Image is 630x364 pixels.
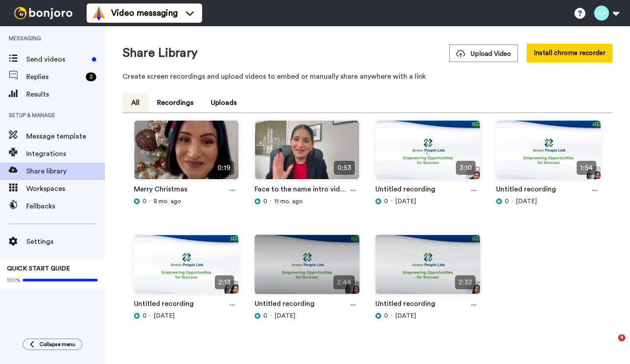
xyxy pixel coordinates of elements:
[134,121,238,187] img: bae7a16e-2eae-48f8-96b0-a5bcf0928eb9_thumbnail_source_1735054143.jpg
[214,161,234,175] span: 0:19
[134,235,238,301] img: a540ecc1-a6ac-4648-af2f-f2c530be4dcc_thumbnail_source_1721927334.jpg
[92,6,106,20] img: vm-color.svg
[143,197,147,206] span: 0
[334,161,355,175] span: 0:53
[376,121,480,187] img: e7f8ffa4-4c7f-474c-9b96-afcab92cea9f_thumbnail_source_1721926886.jpg
[375,298,435,312] a: Untitled recording
[496,184,556,197] a: Untitled recording
[26,89,105,100] span: Results
[26,184,105,194] span: Workspaces
[122,71,612,82] p: Create screen recordings and upload videos to embed or manually share anywhere with a link
[26,201,105,211] span: Fallbacks
[255,197,360,206] div: 11 mo. ago
[600,334,621,355] iframe: Intercom live chat
[143,312,147,320] span: 0
[496,197,601,206] div: [DATE]
[449,45,518,62] button: Upload Video
[26,166,105,177] span: Share library
[618,334,625,341] span: 9
[456,49,511,59] span: Upload Video
[215,275,234,289] span: 2:13
[384,312,388,320] span: 0
[26,149,105,159] span: Integrations
[456,161,476,175] span: 3:10
[255,312,360,320] div: [DATE]
[26,131,105,142] span: Message template
[134,197,239,206] div: 8 mo. ago
[263,197,267,206] span: 0
[122,93,148,112] button: All
[376,235,480,301] img: a30522b1-ea18-4288-9bf8-2f397bd3d214_thumbnail_source_1721927362.jpg
[255,121,359,187] img: 56ce8c5a-3f59-4450-aa98-913568f70812_thumbnail_source_1726170089.jpg
[375,312,480,320] div: [DATE]
[148,93,202,112] button: Recordings
[384,197,388,206] span: 0
[577,161,596,175] span: 1:54
[263,312,267,320] span: 0
[26,54,88,65] span: Send videos
[134,312,239,320] div: [DATE]
[23,339,82,350] button: Collapse menu
[122,46,198,60] h1: Share Library
[202,93,245,112] button: Uploads
[26,72,82,82] span: Replies
[10,7,76,19] img: bj-logo-header-white.svg
[255,298,315,312] a: Untitled recording
[497,121,601,187] img: ca35483f-a9bc-4681-84ab-4c0ead15fffd_thumbnail_source_1721926896.jpg
[333,275,355,289] span: 2:44
[39,341,75,348] span: Collapse menu
[111,7,178,19] span: Video messaging
[255,184,346,197] a: Face to the name intro video
[505,197,509,206] span: 0
[255,235,359,301] img: 7e7fbe0f-f5dc-4b78-b20e-44debd001c00_thumbnail_source_1721927383.jpg
[86,73,96,81] div: 3
[134,184,187,197] a: Merry Christmas
[375,197,480,206] div: [DATE]
[134,298,194,312] a: Untitled recording
[7,277,21,284] span: 100%
[7,266,70,272] span: QUICK START GUIDE
[455,275,476,289] span: 2:32
[26,236,105,247] span: Settings
[527,44,612,62] button: Install chrome recorder
[375,184,435,197] a: Untitled recording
